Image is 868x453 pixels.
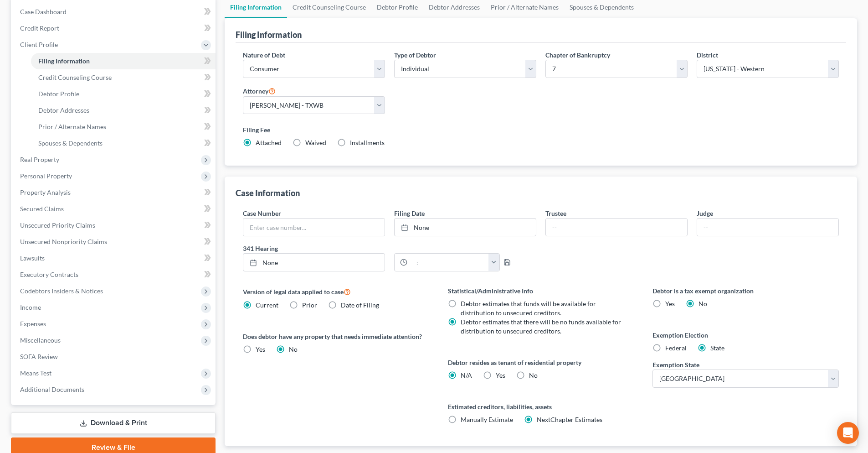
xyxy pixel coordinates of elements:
[652,286,839,296] label: Debtor is a tax exempt organization
[20,172,72,180] span: Personal Property
[20,336,61,344] span: Miscellaneous
[20,385,84,393] span: Additional Documents
[13,20,216,36] a: Credit Report
[13,349,216,365] a: SOFA Review
[529,371,538,379] span: No
[699,300,707,307] span: No
[545,50,610,60] label: Chapter of Bankruptcy
[243,125,839,135] label: Filing Fee
[20,271,78,278] span: Executory Contracts
[31,102,216,119] a: Debtor Addresses
[20,287,103,295] span: Codebtors Insiders & Notices
[11,412,216,434] a: Download & Print
[20,320,46,328] span: Expenses
[697,208,713,218] label: Judge
[837,422,859,444] div: Open Intercom Messenger
[20,24,59,32] span: Credit Report
[13,234,216,250] a: Unsecured Nonpriority Claims
[243,219,385,236] input: Enter case number...
[20,8,67,16] span: Case Dashboard
[20,205,64,213] span: Secured Claims
[697,219,838,236] input: --
[546,219,687,236] input: --
[20,303,41,311] span: Income
[38,106,89,114] span: Debtor Addresses
[243,85,276,96] label: Attorney
[13,184,216,201] a: Property Analysis
[20,369,51,377] span: Means Test
[31,135,216,151] a: Spouses & Dependents
[256,301,278,309] span: Current
[243,208,281,218] label: Case Number
[20,238,107,245] span: Unsecured Nonpriority Claims
[256,345,265,353] span: Yes
[13,201,216,217] a: Secured Claims
[238,244,541,253] label: 341 Hearing
[394,208,425,218] label: Filing Date
[13,217,216,234] a: Unsecured Priority Claims
[461,416,513,423] span: Manually Estimate
[243,254,385,271] a: None
[31,86,216,102] a: Debtor Profile
[13,4,216,20] a: Case Dashboard
[448,358,634,367] label: Debtor resides as tenant of residential property
[652,330,839,340] label: Exemption Election
[243,332,429,341] label: Does debtor have any property that needs immediate attention?
[302,301,317,309] span: Prior
[305,139,326,146] span: Waived
[38,139,103,147] span: Spouses & Dependents
[665,344,687,352] span: Federal
[38,90,79,98] span: Debtor Profile
[38,123,106,130] span: Prior / Alternate Names
[31,69,216,86] a: Credit Counseling Course
[461,371,472,379] span: N/A
[448,286,634,296] label: Statistical/Administrative Info
[350,139,385,146] span: Installments
[289,345,298,353] span: No
[20,254,45,262] span: Lawsuits
[545,208,566,218] label: Trustee
[652,360,699,370] label: Exemption State
[236,29,302,40] div: Filing Information
[665,300,675,307] span: Yes
[341,301,379,309] span: Date of Filing
[461,318,621,335] span: Debtor estimates that there will be no funds available for distribution to unsecured creditors.
[31,119,216,135] a: Prior / Alternate Names
[448,402,634,411] label: Estimated creditors, liabilities, assets
[496,371,505,379] span: Yes
[394,50,436,60] label: Type of Debtor
[20,221,95,229] span: Unsecured Priority Claims
[38,57,90,65] span: Filing Information
[256,139,282,146] span: Attached
[20,41,58,48] span: Client Profile
[407,254,489,271] input: -- : --
[20,188,71,196] span: Property Analysis
[697,50,718,60] label: District
[243,50,285,60] label: Nature of Debt
[537,416,602,423] span: NextChapter Estimates
[20,353,58,360] span: SOFA Review
[710,344,724,352] span: State
[243,286,429,297] label: Version of legal data applied to case
[13,266,216,283] a: Executory Contracts
[31,53,216,69] a: Filing Information
[236,187,300,198] div: Case Information
[38,73,112,81] span: Credit Counseling Course
[395,219,536,236] a: None
[13,250,216,266] a: Lawsuits
[20,156,59,163] span: Real Property
[461,300,596,317] span: Debtor estimates that funds will be available for distribution to unsecured creditors.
